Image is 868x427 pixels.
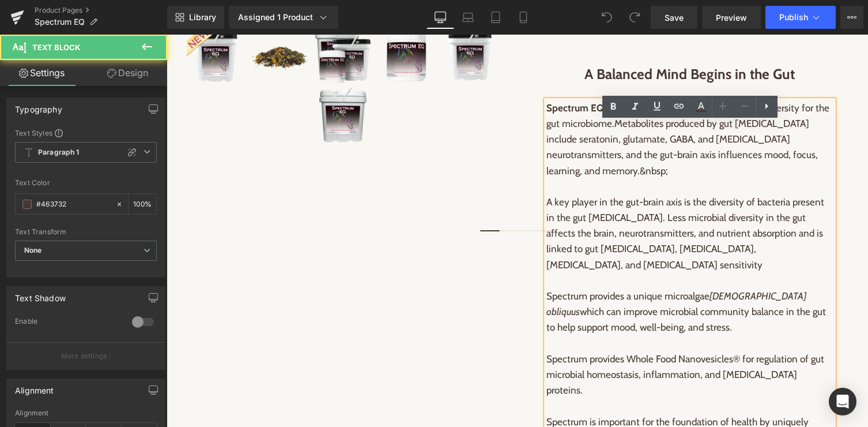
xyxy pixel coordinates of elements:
[510,6,537,29] a: Mobile
[7,342,165,369] button: More settings
[15,409,157,417] div: Alignment
[623,6,646,29] button: Redo
[129,194,156,214] div: %
[167,6,224,29] a: New Library
[238,12,329,23] div: Assigned 1 Product
[36,198,110,211] input: Color
[427,6,454,29] a: Desktop
[779,13,808,22] span: Publish
[482,6,510,29] a: Tablet
[380,256,640,283] i: [DEMOGRAPHIC_DATA] obliquus
[35,17,85,27] span: Spectrum EQ
[15,98,62,114] div: Typography
[380,380,667,411] p: Spectrum is important for the foundation of health by uniquely supporting the gut-brain axis.
[24,246,42,254] b: None
[595,6,618,29] button: Undo
[15,317,120,329] div: Enable
[840,6,863,29] button: More
[38,148,80,158] b: Paragraph 1
[765,6,836,29] button: Publish
[32,43,80,52] span: Text Block
[15,228,157,236] div: Text Transform
[380,317,667,364] p: Spectrum provides Whole Food Nanovesicles® for regulation of gut microbial homeostasis, inflammat...
[380,83,651,142] span: Metabolites produced by gut [MEDICAL_DATA] include seratonin, glutamate, GABA, and [MEDICAL_DATA]...
[15,179,157,187] div: Text Color
[380,66,667,144] p: provides plants and seeds to support diversity for the gut microbiome.
[15,128,157,137] div: Text Styles
[148,53,205,111] img: Spectrum EQ
[86,60,169,86] a: Design
[702,6,761,29] a: Preview
[61,351,107,361] p: More settings
[716,12,747,24] span: Preview
[15,379,54,395] div: Alignment
[454,6,482,29] a: Laptop
[189,12,216,23] span: Library
[380,160,667,238] p: A key player in the gut-brain axis is the diversity of bacteria present in the gut [MEDICAL_DATA]...
[35,6,167,15] a: Product Pages
[829,388,856,415] div: Open Intercom Messenger
[380,254,667,301] p: Spectrum provides a unique microalgae which can improve microbial community balance in the gut to...
[380,68,445,79] strong: Spectrum EQ™
[665,12,684,24] span: Save
[380,27,667,52] h2: A Balanced Mind Begins in the Gut
[15,287,66,303] div: Text Shadow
